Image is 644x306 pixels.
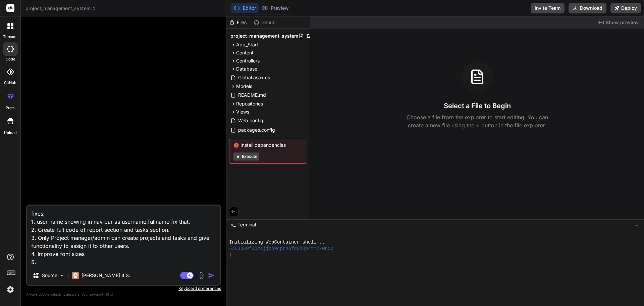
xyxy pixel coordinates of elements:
[6,105,15,111] label: prem
[606,19,639,26] span: Show preview
[229,239,325,246] span: Initializing WebContainer shell...
[230,33,299,39] span: project_management_system
[59,273,65,278] img: Pick Models
[634,219,640,230] button: −
[236,108,249,115] span: Views
[237,91,267,99] span: README.md
[3,34,17,40] label: threads
[236,100,263,107] span: Repositories
[233,152,259,161] button: Execute
[236,65,257,72] span: Database
[6,56,15,62] label: code
[236,83,252,90] span: Models
[236,57,260,64] span: Controllers
[82,272,131,279] p: [PERSON_NAME] 4 S..
[42,272,57,279] p: Source
[208,272,215,279] img: icon
[237,74,271,82] span: Global.asax.cs
[25,5,97,12] span: project_management_system
[26,291,221,298] p: Always double-check its answers. Your in Bind
[90,292,102,296] span: privacy
[251,19,279,26] div: Github
[610,3,641,13] button: Deploy
[569,3,606,13] button: Download
[26,286,221,291] p: Keyboard preferences
[237,221,256,228] span: Terminal
[237,117,264,125] span: Web.config
[5,284,16,295] img: settings
[444,101,511,111] h3: Select a File to Begin
[4,80,16,86] label: GitHub
[229,252,232,258] span: ❯
[259,3,291,13] button: Preview
[198,272,205,279] img: attachment
[226,19,251,26] div: Files
[230,221,235,228] span: >_
[236,49,254,56] span: Content
[4,130,17,136] label: Upload
[229,246,333,252] span: ~/u3uk0f35zsjjbn9cprh6fq9h0p4tm2-wnxx
[531,3,565,13] button: Invite Team
[231,3,259,13] button: Editor
[236,41,258,48] span: App_Start
[237,126,276,134] span: packages.config
[233,142,303,148] span: Install dependencies
[402,113,552,129] p: Choose a file from the explorer to start editing. You can create a new file using the + button in...
[635,221,639,228] span: −
[27,206,220,266] textarea: fixes, 1. user name showing in nav bar as username.fullname fix that. 2. Create full code of repo...
[72,272,79,279] img: Claude 4 Sonnet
